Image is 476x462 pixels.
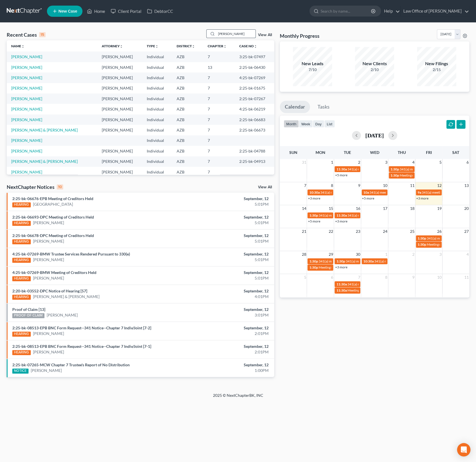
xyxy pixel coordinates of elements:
a: Help [381,6,400,16]
span: 25 [409,228,415,235]
td: AZB [172,51,203,62]
div: September, 12 [187,344,269,349]
span: 11:30a [336,282,347,286]
td: 2:25-bk-01675 [235,83,274,93]
td: AZB [172,156,203,167]
a: [PERSON_NAME] [11,75,42,80]
a: 2:25-bk-08513-EPB BNC Form Request--341 Notice--Chapter 7 Indiv/Joint [7-1] [12,344,151,349]
td: 7 [203,93,235,104]
div: September, 12 [187,233,269,238]
div: NOTICE [12,369,29,374]
span: 1:30p [418,236,426,240]
h3: Monthly Progress [280,32,319,39]
td: 7 [203,125,235,135]
td: 7 [203,51,235,62]
td: AZB [172,114,203,125]
div: 5:01PM [187,201,269,207]
td: 2:25-bk-06430 [235,62,274,72]
a: [GEOGRAPHIC_DATA] [33,201,73,207]
span: Mon [316,150,325,155]
div: HEARING [12,221,31,226]
a: [PERSON_NAME] [11,149,42,153]
div: 2:01PM [187,331,269,336]
a: [PERSON_NAME] [11,65,42,70]
span: 1 [330,159,334,166]
a: Case Nounfold_more [239,44,257,48]
td: [PERSON_NAME] [97,146,143,156]
a: +5 more [362,196,374,200]
div: HEARING [12,350,31,355]
i: unfold_more [254,45,257,48]
a: [PERSON_NAME] [33,349,64,355]
td: 2:25-bk-06683 [235,114,274,125]
td: AZB [172,167,203,177]
div: HEARING [12,258,31,263]
span: 341(a) meeting for [PERSON_NAME] [PERSON_NAME] [318,259,399,263]
span: Meeting of Creditors for [PERSON_NAME] [PERSON_NAME] [318,265,407,269]
span: 5 [439,159,442,166]
div: 5:01PM [187,238,269,244]
a: 2:25-bk-07265-MCW Chapter 7 Trustee's Report of No Distribution [12,362,130,367]
span: 15 [328,205,334,212]
span: 8 [330,182,334,189]
a: 4:25-bk-07269-BMW Trustee Services Rendered Pursuant to 330(e) [12,252,130,256]
span: 8 [385,274,388,281]
a: [PERSON_NAME] [33,238,64,244]
td: Individual [142,83,172,93]
span: 19 [437,205,442,212]
td: AZB [172,62,203,72]
div: HEARING [12,239,31,244]
td: 7 [203,146,235,156]
div: 15 [39,32,46,37]
td: 2:25-bk-07267 [235,93,274,104]
a: DebtorCC [144,6,176,16]
span: 1:30p [336,259,345,263]
i: unfold_more [120,45,123,48]
div: 2/10 [355,67,394,72]
span: 341(a) meeting for [PERSON_NAME] [400,167,454,171]
div: September, 12 [187,362,269,368]
span: 21 [301,228,307,235]
a: [PERSON_NAME] [33,257,64,262]
a: [PERSON_NAME] [47,312,78,318]
i: unfold_more [192,45,195,48]
span: 22 [328,228,334,235]
a: +5 more [335,173,347,177]
span: 24 [382,228,388,235]
td: [PERSON_NAME] [97,83,143,93]
span: 341(a) meeting for [PERSON_NAME] [422,190,476,194]
a: Chapterunfold_more [208,44,227,48]
div: September, 12 [187,214,269,220]
span: 10:30a [363,259,374,263]
span: 10:30a [309,190,319,194]
div: HEARING [12,276,31,281]
div: Recent Cases [7,31,46,38]
td: 2:25-bk-04788 [235,146,274,156]
span: 4 [412,159,415,166]
a: [PERSON_NAME] [11,86,42,90]
a: Districtunfold_more [177,44,195,48]
span: 7 [303,182,307,189]
td: 7 [203,83,235,93]
span: 11:30a [336,288,347,292]
a: 2:20-bk-03552-DPC Notice of Hearing [57] [12,289,87,293]
td: AZB [172,104,203,114]
span: 5 [303,274,307,281]
a: [PERSON_NAME] [11,54,42,59]
span: 341(a) meeting for [PERSON_NAME] & [PERSON_NAME] [347,213,431,217]
a: 2:25-bk-06693-DPC Meeting of Creditors Held [12,215,94,219]
button: month [284,120,299,128]
div: 10 [57,184,63,189]
td: [PERSON_NAME] [97,104,143,114]
div: 2/15 [417,67,456,72]
a: 2:25-bk-06678-DPC Meeting of Creditors Held [12,233,94,238]
span: Fri [426,150,432,155]
td: Individual [142,51,172,62]
span: 1:30p [390,173,399,177]
button: week [299,120,313,128]
h2: [DATE] [365,132,384,138]
td: 4:25-bk-07269 [235,72,274,83]
button: day [313,120,324,128]
span: 341(a) meeting for [PERSON_NAME] [370,190,423,194]
td: Individual [142,125,172,135]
